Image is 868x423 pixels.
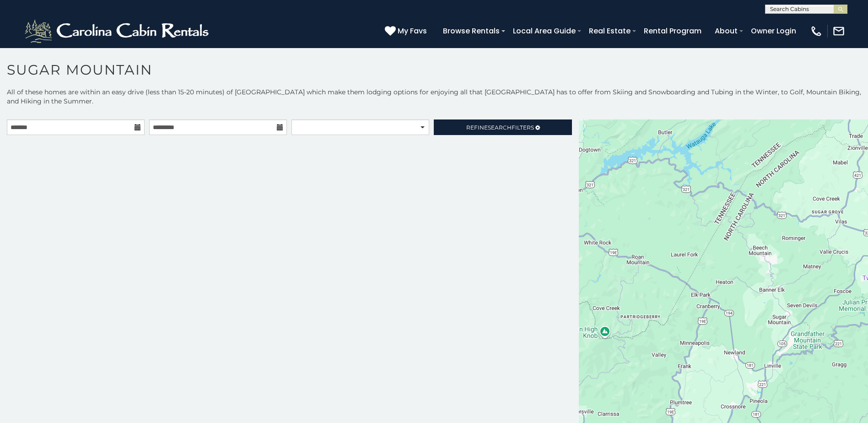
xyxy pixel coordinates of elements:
[438,23,504,39] a: Browse Rentals
[639,23,706,39] a: Rental Program
[810,25,823,38] img: phone-regular-white.png
[398,25,427,37] span: My Favs
[466,124,534,131] span: Refine Filters
[508,23,580,39] a: Local Area Guide
[832,25,845,38] img: mail-regular-white.png
[488,124,512,131] span: Search
[385,25,429,37] a: My Favs
[746,23,801,39] a: Owner Login
[710,23,742,39] a: About
[434,119,571,135] a: RefineSearchFilters
[23,17,213,45] img: White-1-2.png
[584,23,635,39] a: Real Estate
